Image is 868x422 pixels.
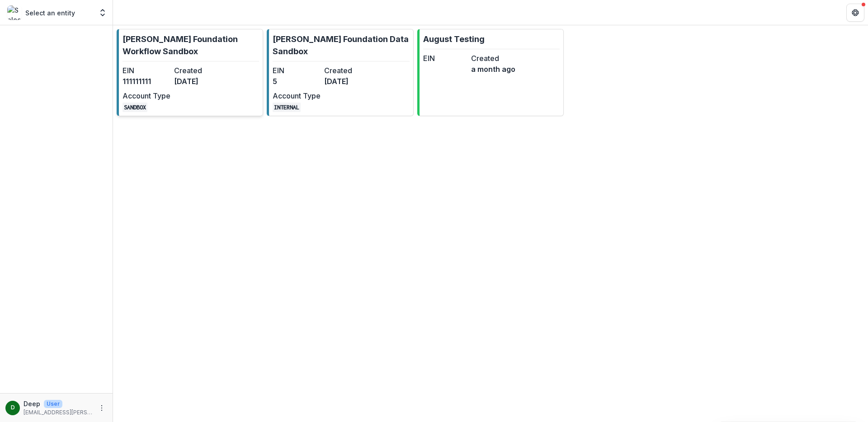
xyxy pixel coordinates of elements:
[423,33,485,45] p: August Testing
[123,65,170,76] dt: EIN
[273,103,301,112] code: INTERNAL
[174,65,222,76] dt: Created
[471,53,515,64] dt: Created
[324,76,372,87] dd: [DATE]
[96,4,109,22] button: Open entity switcher
[273,76,321,87] dd: 5
[25,8,75,18] p: Select an entity
[273,90,321,101] dt: Account Type
[24,399,40,408] p: Deep
[273,33,409,57] p: [PERSON_NAME] Foundation Data Sandbox
[123,33,259,57] p: [PERSON_NAME] Foundation Workflow Sandbox
[96,403,107,413] button: More
[11,405,15,411] div: Deep
[7,5,22,20] img: Select an entity
[471,64,515,75] dd: a month ago
[267,29,413,116] a: [PERSON_NAME] Foundation Data SandboxEIN5Created[DATE]Account TypeINTERNAL
[123,90,170,101] dt: Account Type
[273,65,321,76] dt: EIN
[117,29,263,116] a: [PERSON_NAME] Foundation Workflow SandboxEIN111111111Created[DATE]Account TypeSANDBOX
[417,29,564,116] a: August TestingEINCreateda month ago
[44,400,62,408] p: User
[174,76,222,87] dd: [DATE]
[123,103,147,112] code: SANDBOX
[123,76,170,87] dd: 111111111
[846,4,864,22] button: Get Help
[24,408,93,417] p: [EMAIL_ADDRESS][PERSON_NAME][DOMAIN_NAME]
[423,53,467,64] dt: EIN
[324,65,372,76] dt: Created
